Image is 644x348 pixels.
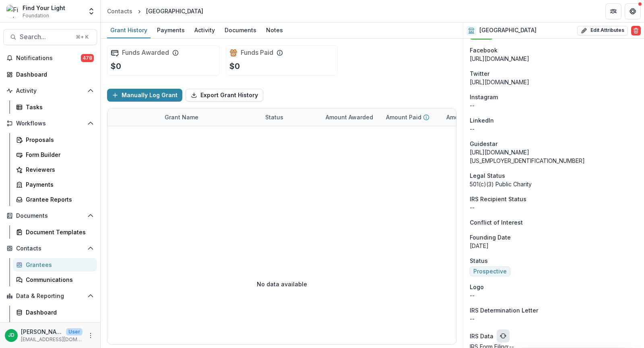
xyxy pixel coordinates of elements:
[160,113,203,121] div: Grant Name
[8,333,14,338] div: Jeffrey Dollinger
[470,93,498,101] span: Instagram
[470,283,484,291] span: Logo
[104,5,206,17] nav: breadcrumb
[470,54,638,63] div: [URL][DOMAIN_NAME]
[470,242,638,250] div: [DATE]
[263,24,286,36] div: Notes
[86,3,97,19] button: Open entity switcher
[263,23,286,38] a: Notes
[160,108,260,126] div: Grant Name
[23,4,65,12] div: Find Your Light
[66,328,83,335] p: User
[241,49,273,56] h2: Funds Paid
[605,3,621,19] button: Partners
[154,23,188,38] a: Payments
[631,26,641,35] button: Delete
[3,117,97,130] button: Open Workflows
[16,293,84,300] span: Data & Reporting
[26,180,91,189] div: Payments
[81,54,94,62] span: 478
[470,180,638,188] div: 501(c)(3) Public Charity
[470,46,497,54] span: Facebook
[26,275,91,284] div: Communications
[154,24,188,36] div: Payments
[470,101,638,110] div: --
[446,113,492,121] p: Amount Payable
[3,242,97,255] button: Open Contacts
[3,290,97,302] button: Open Data & Reporting
[16,213,84,219] span: Documents
[221,23,260,38] a: Documents
[470,218,523,227] span: Conflict of Interest
[260,108,321,126] div: Status
[186,89,263,102] button: Export Grant History
[3,29,97,45] button: Search...
[122,49,169,56] h2: Funds Awarded
[13,133,97,146] a: Proposals
[3,209,97,222] button: Open Documents
[26,135,91,144] div: Proposals
[13,163,97,176] a: Reviewers
[260,113,288,121] div: Status
[26,308,91,317] div: Dashboard
[470,171,505,180] span: Legal Status
[16,120,84,127] span: Workflows
[107,89,182,102] button: Manually Log Grant
[13,100,97,114] a: Tasks
[221,24,260,36] div: Documents
[3,84,97,97] button: Open Activity
[23,12,49,19] span: Foundation
[107,7,132,15] div: Contacts
[229,60,240,72] p: $0
[26,195,91,204] div: Grantee Reports
[107,24,151,36] div: Grant History
[321,108,381,126] div: Amount Awarded
[26,228,91,236] div: Document Templates
[13,193,97,206] a: Grantee Reports
[442,108,502,126] div: Amount Payable
[13,178,97,191] a: Payments
[470,116,494,125] span: LinkedIn
[577,26,628,35] button: Edit Attributes
[146,7,203,15] div: [GEOGRAPHIC_DATA]
[386,113,421,121] p: Amount Paid
[21,336,83,343] p: [EMAIL_ADDRESS][DOMAIN_NAME]
[13,321,97,334] a: Data Report
[21,327,63,336] p: [PERSON_NAME]
[111,60,121,72] p: $0
[381,108,442,126] div: Amount Paid
[473,268,507,275] span: Prospective
[191,24,218,36] div: Activity
[470,69,489,78] span: Twitter
[6,5,19,18] img: Find Your Light
[107,23,151,38] a: Grant History
[470,140,497,148] span: Guidestar
[16,55,81,62] span: Notifications
[86,331,95,340] button: More
[16,70,91,79] div: Dashboard
[16,245,84,252] span: Contacts
[74,33,90,42] div: ⌘ + K
[497,329,510,342] button: refresh
[26,103,91,111] div: Tasks
[26,150,91,159] div: Form Builder
[191,23,218,38] a: Activity
[470,306,538,315] span: IRS Determination Letter
[13,273,97,286] a: Communications
[470,256,488,265] span: Status
[20,33,71,41] span: Search...
[26,260,91,269] div: Grantees
[470,203,638,212] div: --
[104,5,136,17] a: Contacts
[3,68,97,81] a: Dashboard
[321,113,378,121] div: Amount Awarded
[13,148,97,161] a: Form Builder
[257,280,307,288] p: No data available
[470,233,511,242] span: Founding Date
[470,332,493,340] p: IRS Data
[3,52,97,65] button: Notifications478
